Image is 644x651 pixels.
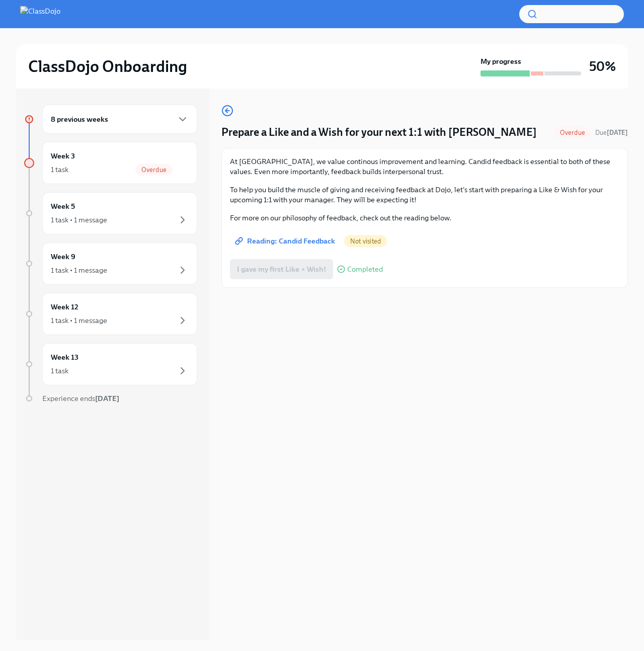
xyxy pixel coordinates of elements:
[24,343,197,385] a: Week 131 task
[554,129,591,136] span: Overdue
[51,150,75,161] h6: Week 3
[24,192,197,234] a: Week 51 task • 1 message
[237,236,335,246] span: Reading: Candid Feedback
[20,6,60,22] img: ClassDojo
[24,293,197,335] a: Week 121 task • 1 message
[42,394,119,403] span: Experience ends
[51,201,75,212] h6: Week 5
[95,394,119,403] strong: [DATE]
[51,251,75,262] h6: Week 9
[230,213,619,223] p: For more on our philosophy of feedback, check out the reading below.
[595,128,628,137] span: October 3rd, 2025 09:00
[589,57,616,75] h3: 50%
[51,165,68,175] div: 1 task
[607,129,628,136] strong: [DATE]
[51,315,107,326] div: 1 task • 1 message
[24,242,197,285] a: Week 91 task • 1 message
[24,142,197,184] a: Week 31 taskOverdue
[230,185,619,205] p: To help you build the muscle of giving and receiving feedback at Dojo, let's start with preparing...
[28,56,187,76] h2: ClassDojo Onboarding
[480,56,521,66] strong: My progress
[595,129,628,136] span: Due
[230,156,619,177] p: At [GEOGRAPHIC_DATA], we value continous improvement and learning. Candid feedback is essential t...
[221,125,537,140] h4: Prepare a Like and a Wish for your next 1:1 with [PERSON_NAME]
[344,237,387,245] span: Not visited
[42,105,197,134] div: 8 previous weeks
[51,215,107,225] div: 1 task • 1 message
[230,231,342,251] a: Reading: Candid Feedback
[51,366,68,376] div: 1 task
[51,352,78,363] h6: Week 13
[51,265,107,275] div: 1 task • 1 message
[51,114,108,125] h6: 8 previous weeks
[51,301,78,312] h6: Week 12
[135,166,173,174] span: Overdue
[347,266,383,273] span: Completed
